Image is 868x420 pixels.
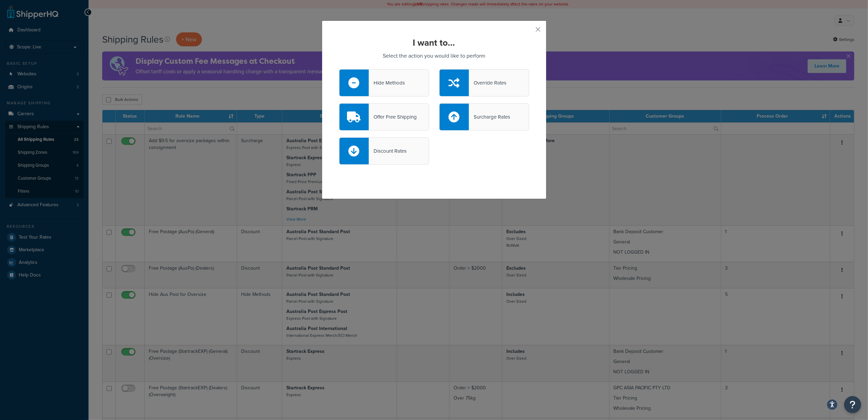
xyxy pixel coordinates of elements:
p: Select the action you would like to perform [339,51,529,61]
button: Open Resource Center [844,396,861,413]
div: Offer Free Shipping [369,112,417,122]
div: Surcharge Rates [469,112,510,122]
div: Override Rates [469,78,506,88]
div: Discount Rates [369,146,407,156]
strong: I want to... [413,36,455,49]
div: Hide Methods [369,78,405,88]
